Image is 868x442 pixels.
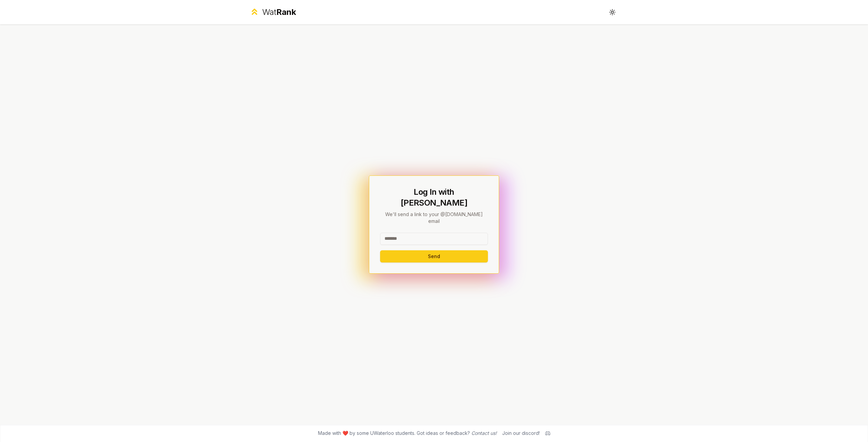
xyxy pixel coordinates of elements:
a: Contact us! [471,430,497,436]
div: Wat [262,7,296,18]
p: We'll send a link to your @[DOMAIN_NAME] email [380,211,488,225]
h1: Log In with [PERSON_NAME] [380,187,488,208]
span: Rank [276,7,296,17]
div: Join our discord! [502,430,540,437]
button: Send [380,250,488,262]
a: WatRank [250,7,296,18]
span: Made with ❤️ by some UWaterloo students. Got ideas or feedback? [318,430,497,437]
